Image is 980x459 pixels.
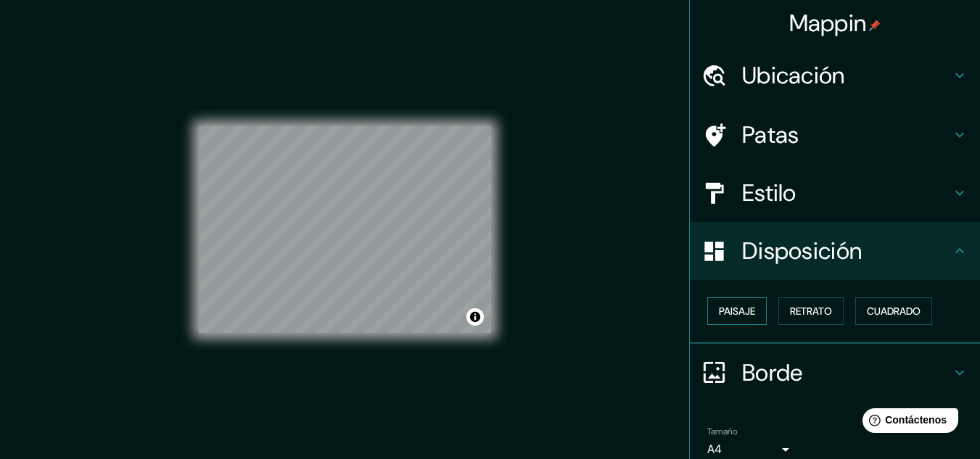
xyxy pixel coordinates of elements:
[778,297,844,325] button: Retrato
[707,426,737,437] font: Tamaño
[742,178,796,208] font: Estilo
[851,402,964,443] iframe: Lanzador de widgets de ayuda
[690,222,980,280] div: Disposición
[869,20,881,31] img: pin-icon.png
[707,297,767,325] button: Paisaje
[855,297,932,325] button: Cuadrado
[789,8,867,38] font: Mappin
[742,357,803,388] font: Borde
[690,164,980,222] div: Estilo
[690,344,980,402] div: Borde
[466,308,484,326] button: Activar o desactivar atribución
[690,106,980,164] div: Patas
[742,120,799,150] font: Patas
[742,60,845,91] font: Ubicación
[867,305,921,318] font: Cuadrado
[707,442,722,457] font: A4
[690,46,980,104] div: Ubicación
[742,236,862,266] font: Disposición
[719,305,755,318] font: Paisaje
[199,126,491,333] canvas: Mapa
[790,305,832,318] font: Retrato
